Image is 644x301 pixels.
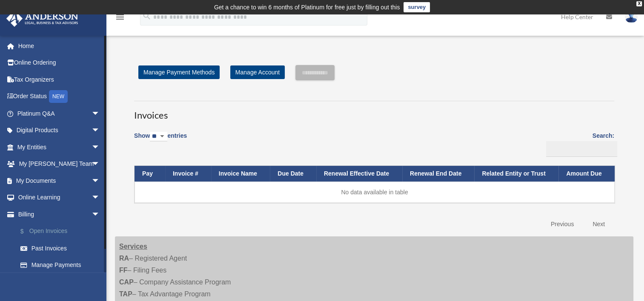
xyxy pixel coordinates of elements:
a: Manage Payments [12,257,113,274]
a: Past Invoices [12,240,113,257]
strong: TAP [119,290,132,298]
a: survey [404,2,430,12]
th: Invoice Name: activate to sort column ascending [211,166,270,182]
strong: CAP [119,278,134,286]
span: arrow_drop_down [92,206,109,223]
div: close [636,1,642,6]
span: $ [25,226,29,237]
th: Renewal Effective Date: activate to sort column ascending [316,166,402,182]
a: My [PERSON_NAME] Teamarrow_drop_down [6,156,113,173]
span: arrow_drop_down [92,172,109,190]
a: Manage Account [230,65,285,79]
th: Amount Due: activate to sort column ascending [558,166,615,182]
span: arrow_drop_down [92,122,109,139]
img: Anderson Advisors Platinum Portal [4,10,81,27]
i: search [142,11,152,21]
select: Showentries [150,132,167,142]
div: NEW [49,90,68,103]
th: Pay: activate to sort column descending [135,166,165,182]
a: Digital Productsarrow_drop_down [6,122,113,139]
a: Billingarrow_drop_down [6,206,113,223]
td: No data available in table [135,182,615,203]
span: arrow_drop_down [92,105,109,122]
label: Show entries [134,131,187,150]
th: Renewal End Date: activate to sort column ascending [402,166,474,182]
label: Search: [543,131,614,157]
span: arrow_drop_down [92,139,109,156]
div: Get a chance to win 6 months of Platinum for free just by filling out this [214,2,400,12]
i: menu [115,12,125,22]
a: My Documentsarrow_drop_down [6,172,113,189]
a: Platinum Q&Aarrow_drop_down [6,105,113,122]
th: Invoice #: activate to sort column ascending [165,166,211,182]
span: arrow_drop_down [92,189,109,207]
a: Tax Organizers [6,71,113,88]
a: menu [115,15,125,22]
a: Online Ordering [6,54,113,71]
a: My Entitiesarrow_drop_down [6,139,113,156]
th: Related Entity or Trust: activate to sort column ascending [474,166,558,182]
th: Due Date: activate to sort column ascending [270,166,316,182]
span: arrow_drop_down [92,156,109,173]
a: Manage Payment Methods [138,65,220,79]
a: Next [586,216,611,233]
a: $Open Invoices [12,223,113,240]
a: Home [6,37,113,54]
strong: RA [119,255,129,262]
img: User Pic [625,11,638,23]
a: Previous [544,216,580,233]
a: Online Learningarrow_drop_down [6,189,113,206]
a: Order StatusNEW [6,88,113,105]
strong: FF [119,267,128,274]
h3: Invoices [134,101,614,122]
strong: Services [119,243,147,250]
input: Search: [546,141,617,157]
